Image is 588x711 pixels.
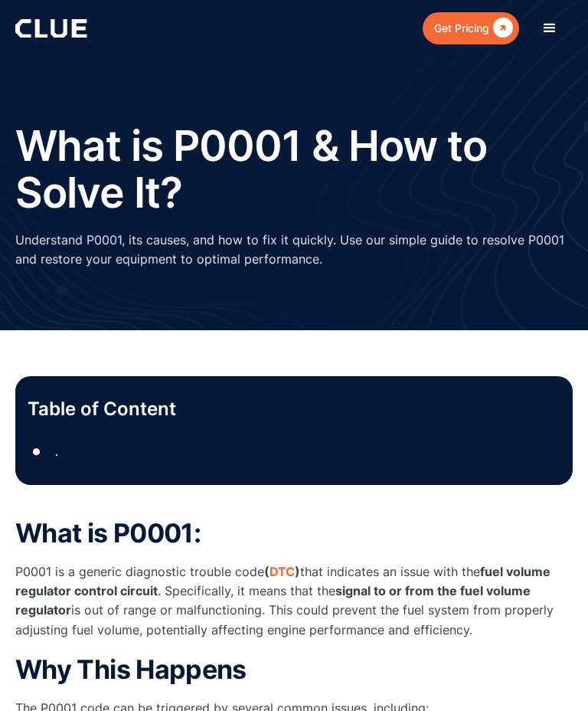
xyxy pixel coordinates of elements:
[295,564,300,579] strong: )
[15,517,201,549] strong: What is P0001:
[15,654,247,685] strong: Why This Happens
[15,231,573,269] p: Understand P0001, its causes, and how to fix it quickly. Use our simple guide to resolve P0001 an...
[15,123,573,215] h1: What is P0001 & How to Solve It?
[264,564,269,579] strong: (
[55,442,58,461] div: .
[423,12,519,44] a: Get Pricing
[28,396,560,422] p: Table of Content
[28,441,46,464] div: ●
[434,18,489,38] div: Get Pricing
[489,18,513,38] div: 
[269,564,295,579] a: DTC
[28,441,560,464] a: ●.
[15,562,573,640] p: P0001 is a generic diagnostic trouble code that indicates an issue with the . Specifically, it me...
